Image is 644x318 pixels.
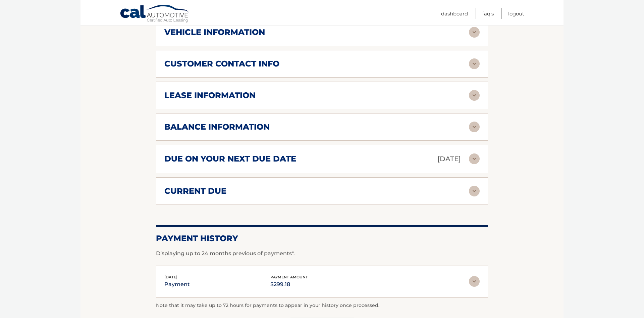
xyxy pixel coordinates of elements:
img: accordion-rest.svg [469,276,480,287]
img: accordion-rest.svg [469,27,480,38]
h2: Payment History [156,233,488,243]
p: $299.18 [270,280,308,289]
h2: lease information [164,90,256,100]
p: payment [164,280,190,289]
span: payment amount [270,275,308,279]
img: accordion-rest.svg [469,153,480,164]
img: accordion-rest.svg [469,90,480,101]
span: [DATE] [164,275,177,279]
h2: current due [164,186,226,196]
p: Note that it may take up to 72 hours for payments to appear in your history once processed. [156,302,488,310]
h2: balance information [164,122,270,132]
img: accordion-rest.svg [469,122,480,132]
h2: customer contact info [164,59,279,69]
h2: vehicle information [164,27,265,37]
img: accordion-rest.svg [469,58,480,69]
h2: due on your next due date [164,154,296,164]
a: Logout [508,8,524,19]
a: FAQ's [482,8,494,19]
img: accordion-rest.svg [469,186,480,196]
p: Displaying up to 24 months previous of payments*. [156,249,488,258]
a: Cal Automotive [120,4,190,24]
p: [DATE] [437,153,461,165]
a: Dashboard [441,8,468,19]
